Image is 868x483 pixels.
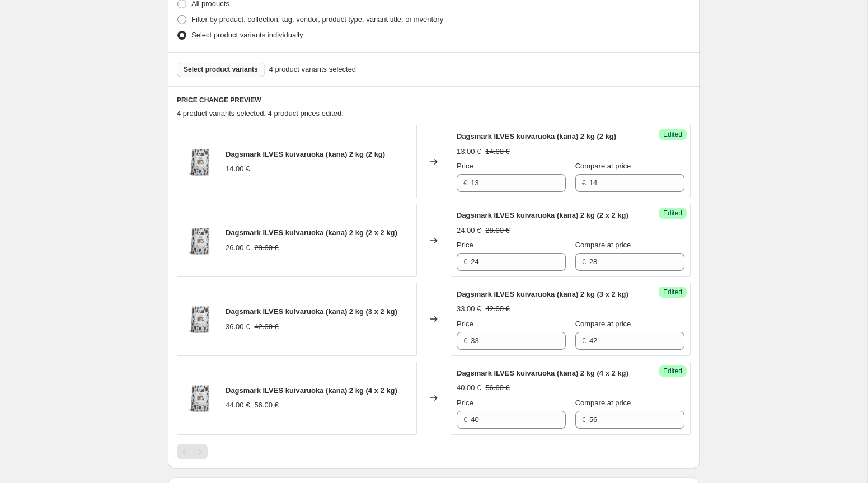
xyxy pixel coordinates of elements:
[177,62,265,77] button: Select product variants
[457,146,481,157] div: 13.00 €
[582,257,586,266] span: €
[485,303,509,315] strike: 42.00 €
[254,242,278,254] strike: 28.00 €
[463,336,467,345] span: €
[663,130,682,139] span: Edited
[183,224,217,257] img: ILVES_500g_kissan_kuivaruoka_edesta_80x.png
[457,132,616,140] span: Dagsmark ILVES kuivaruoka (kana) 2 kg (2 kg)
[226,242,250,254] div: 26.00 €
[177,109,344,118] span: 4 product variants selected. 4 product prices edited:
[184,65,258,74] span: Select product variants
[457,211,628,219] span: Dagsmark ILVES kuivaruoka (kana) 2 kg (2 x 2 kg)
[463,257,467,266] span: €
[269,64,356,75] span: 4 product variants selected
[463,179,467,187] span: €
[457,369,628,377] span: Dagsmark ILVES kuivaruoka (kana) 2 kg (4 x 2 kg)
[457,320,473,328] span: Price
[663,288,682,297] span: Edited
[457,162,473,170] span: Price
[457,382,481,393] div: 40.00 €
[575,398,631,407] span: Compare at price
[457,241,473,249] span: Price
[226,228,397,237] span: Dagsmark ILVES kuivaruoka (kana) 2 kg (2 x 2 kg)
[177,444,208,459] nav: Pagination
[457,398,473,407] span: Price
[226,150,385,158] span: Dagsmark ILVES kuivaruoka (kana) 2 kg (2 kg)
[575,162,631,170] span: Compare at price
[582,415,586,424] span: €
[485,225,509,236] strike: 28.00 €
[463,415,467,424] span: €
[254,400,278,411] strike: 56.00 €
[663,367,682,376] span: Edited
[177,96,691,105] h6: PRICE CHANGE PREVIEW
[183,381,217,415] img: ILVES_500g_kissan_kuivaruoka_edesta_80x.png
[663,209,682,218] span: Edited
[226,400,250,411] div: 44.00 €
[183,145,217,179] img: ILVES_500g_kissan_kuivaruoka_edesta_80x.png
[582,179,586,187] span: €
[254,321,278,332] strike: 42.00 €
[226,321,250,332] div: 36.00 €
[485,146,509,157] strike: 14.00 €
[457,225,481,236] div: 24.00 €
[485,382,509,393] strike: 56.00 €
[575,320,631,328] span: Compare at price
[457,303,481,315] div: 33.00 €
[457,290,628,298] span: Dagsmark ILVES kuivaruoka (kana) 2 kg (3 x 2 kg)
[191,15,443,24] span: Filter by product, collection, tag, vendor, product type, variant title, or inventory
[191,31,303,39] span: Select product variants individually
[575,241,631,249] span: Compare at price
[226,307,397,316] span: Dagsmark ILVES kuivaruoka (kana) 2 kg (3 x 2 kg)
[582,336,586,345] span: €
[183,302,217,336] img: ILVES_500g_kissan_kuivaruoka_edesta_80x.png
[226,163,250,175] div: 14.00 €
[226,386,397,395] span: Dagsmark ILVES kuivaruoka (kana) 2 kg (4 x 2 kg)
